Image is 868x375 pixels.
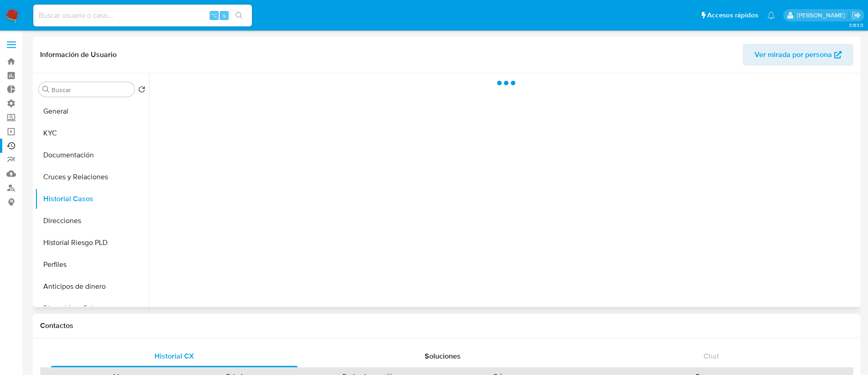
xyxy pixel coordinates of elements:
[230,9,248,22] button: search-icon
[40,50,117,59] h1: Información de Usuario
[138,86,145,96] button: Volver al orden por defecto
[743,44,853,66] button: Ver mirada por persona
[35,254,149,276] button: Perfiles
[755,44,832,66] span: Ver mirada por persona
[35,210,149,232] button: Direcciones
[154,351,194,361] span: Historial CX
[35,166,149,188] button: Cruces y Relaciones
[425,351,461,361] span: Soluciones
[211,11,217,20] span: ⌥
[40,321,853,330] h1: Contactos
[704,351,719,361] span: Chat
[35,232,149,254] button: Historial Riesgo PLD
[707,10,758,20] span: Accesos rápidos
[767,11,775,19] a: Notificaciones
[35,122,149,144] button: KYC
[35,188,149,210] button: Historial Casos
[797,11,848,20] p: ezequielignacio.rocha@mercadolibre.com
[35,276,149,297] button: Anticipos de dinero
[42,86,50,93] button: Buscar
[35,100,149,122] button: General
[35,144,149,166] button: Documentación
[33,10,252,21] input: Buscar usuario o caso...
[51,86,131,94] input: Buscar
[852,10,861,20] a: Salir
[35,297,149,319] button: Dispositivos Point
[223,11,226,20] span: s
